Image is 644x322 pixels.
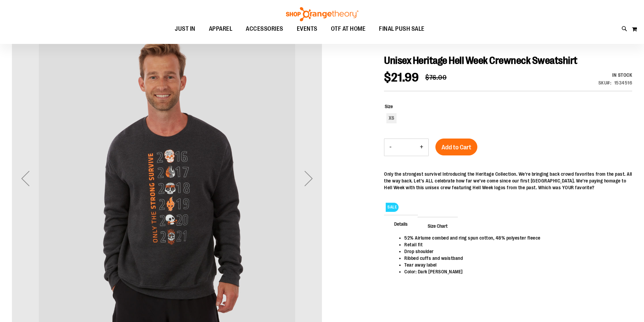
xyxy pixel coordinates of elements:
div: In stock [598,72,633,78]
a: EVENTS [290,21,324,37]
span: FINAL PUSH SALE [379,21,425,36]
li: Color: Dark [PERSON_NAME] [404,268,625,275]
a: JUST IN [168,21,202,37]
li: Retail fit [404,241,625,248]
a: APPAREL [202,21,239,37]
div: Only the strongest survive! Introducing the Heritage Collection. We're bringing back crowd favori... [384,171,632,191]
span: JUST IN [175,21,195,36]
div: 1534516 [614,79,633,86]
li: Ribbed cuffs and waistband [404,255,625,262]
span: ACCESSORIES [246,21,283,36]
strong: SKU [598,80,612,85]
span: OTF AT HOME [331,21,366,36]
span: $76.00 [425,74,447,81]
input: Product quantity [397,139,415,155]
span: $21.99 [384,71,419,84]
a: ACCESSORIES [239,21,290,37]
div: XS [386,113,397,123]
span: Size Chart [418,217,458,234]
span: Unisex Heritage Hell Week Crewneck Sweatshirt [384,55,577,66]
span: SALE [386,203,399,212]
button: Add to Cart [435,139,477,155]
span: Add to Cart [442,144,471,151]
div: Availability [598,72,633,78]
span: Details [384,215,418,232]
span: EVENTS [297,21,317,36]
button: Decrease product quantity [384,139,397,156]
button: Increase product quantity [415,139,428,156]
a: OTF AT HOME [324,21,373,37]
span: APPAREL [209,21,233,36]
li: Tear away label [404,262,625,268]
li: Drop shoulder [404,248,625,255]
li: 52% Airlume combed and ring spun cotton, 48% polyester fleece [404,234,625,241]
a: FINAL PUSH SALE [372,21,431,36]
img: Shop Orangetheory [285,7,359,21]
span: Size [385,104,393,109]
